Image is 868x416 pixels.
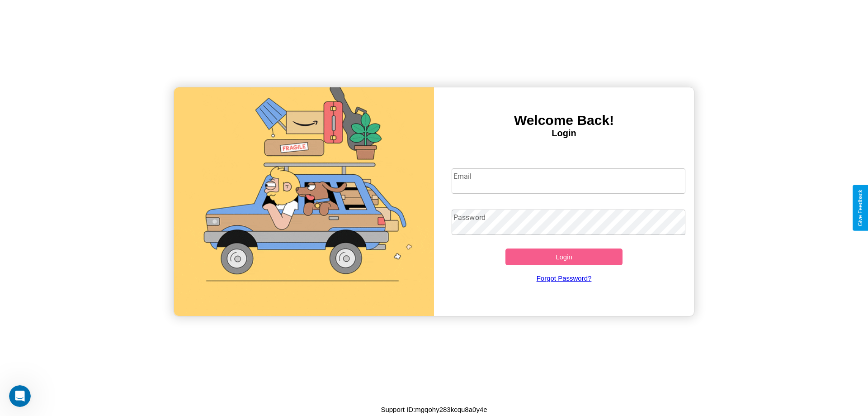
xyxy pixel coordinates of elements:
h3: Welcome Back! [434,113,694,128]
div: Give Feedback [857,190,863,226]
h4: Login [434,128,694,139]
img: gif [174,87,434,316]
button: Login [505,249,623,265]
p: Support ID: mgqohy283kcqu8a0y4e [381,403,487,416]
iframe: Intercom live chat [9,385,31,407]
a: Forgot Password? [447,265,681,291]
